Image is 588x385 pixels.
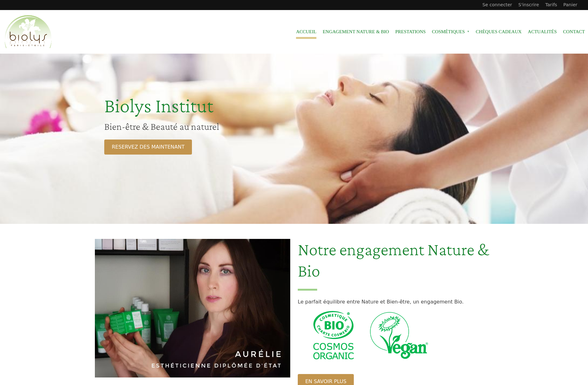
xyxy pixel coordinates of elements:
[104,120,351,132] h2: Bien-être & Beauté au naturel
[95,239,290,377] img: Aurelie Biolys
[104,140,192,155] a: RESERVEZ DES MAINTENANT
[467,30,470,33] span: »
[298,239,493,290] h2: Notre engagement Nature & Bio
[104,94,213,117] span: Biolys Institut
[432,25,470,39] span: Cosmétiques
[476,25,522,39] a: Chèques cadeaux
[298,298,493,306] p: Le parfait équilibre entre Nature et Bien-être, un engagement Bio.
[395,25,426,39] a: Prestations
[298,311,369,359] img: Bio
[563,25,585,39] a: Contact
[528,25,557,39] a: Actualités
[3,14,53,50] img: Accueil
[369,311,429,360] img: Vegan
[323,25,389,39] a: Engagement Nature & Bio
[296,25,317,39] a: Accueil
